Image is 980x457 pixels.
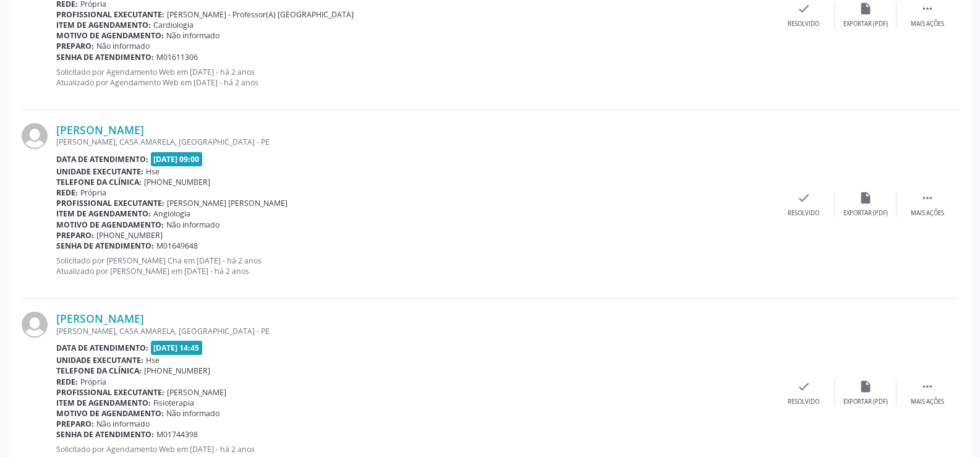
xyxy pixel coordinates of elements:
div: Resolvido [788,20,819,28]
b: Senha de atendimento: [56,241,154,251]
b: Rede: [56,187,78,198]
b: Profissional executante: [56,9,164,20]
img: img [22,312,48,338]
b: Motivo de agendamento: [56,408,164,419]
span: M01611306 [156,52,198,62]
span: Não informado [96,41,150,51]
b: Motivo de agendamento: [56,30,164,41]
span: Hse [146,355,160,365]
b: Motivo de agendamento: [56,220,164,230]
b: Item de agendamento: [56,208,151,219]
span: Própria [80,377,106,387]
span: Não informado [96,419,150,429]
b: Unidade executante: [56,355,143,365]
div: Mais ações [911,20,944,28]
i:  [921,380,934,393]
b: Senha de atendimento: [56,429,154,440]
span: [DATE] 09:00 [151,152,203,166]
i:  [921,191,934,205]
span: Não informado [166,220,219,230]
b: Telefone da clínica: [56,365,142,376]
p: Solicitado por Agendamento Web em [DATE] - há 2 anos Atualizado por Agendamento Web em [DATE] - h... [56,67,773,88]
i:  [921,2,934,15]
div: Exportar (PDF) [843,20,888,28]
b: Profissional executante: [56,387,164,398]
span: Não informado [166,30,219,41]
b: Data de atendimento: [56,343,148,353]
div: Resolvido [788,398,819,406]
span: [PERSON_NAME] [PERSON_NAME] [167,198,288,208]
i: check [797,191,811,205]
span: M01744398 [156,429,198,440]
p: Solicitado por [PERSON_NAME] Cha em [DATE] - há 2 anos Atualizado por [PERSON_NAME] em [DATE] - h... [56,255,773,276]
b: Rede: [56,377,78,387]
span: Cardiologia [153,20,194,30]
i: check [797,2,811,15]
b: Preparo: [56,41,94,51]
span: [PHONE_NUMBER] [144,177,210,187]
span: Própria [80,187,106,198]
div: [PERSON_NAME], CASA AMARELA, [GEOGRAPHIC_DATA] - PE [56,137,773,147]
div: [PERSON_NAME], CASA AMARELA, [GEOGRAPHIC_DATA] - PE [56,326,773,336]
span: [PERSON_NAME] - Professor(A) [GEOGRAPHIC_DATA] [167,9,354,20]
span: Fisioterapia [153,398,194,408]
div: Mais ações [911,209,944,218]
span: [DATE] 14:45 [151,341,203,355]
span: Hse [146,166,160,177]
span: [PHONE_NUMBER] [96,230,163,241]
span: M01649648 [156,241,198,251]
b: Item de agendamento: [56,398,151,408]
b: Item de agendamento: [56,20,151,30]
b: Telefone da clínica: [56,177,142,187]
b: Preparo: [56,230,94,241]
b: Preparo: [56,419,94,429]
b: Senha de atendimento: [56,52,154,62]
div: Mais ações [911,398,944,406]
div: Resolvido [788,209,819,218]
i: insert_drive_file [859,380,872,393]
span: [PHONE_NUMBER] [144,365,210,376]
span: [PERSON_NAME] [167,387,226,398]
a: [PERSON_NAME] [56,312,144,325]
div: Exportar (PDF) [843,398,888,406]
span: Não informado [166,408,219,419]
b: Profissional executante: [56,198,164,208]
b: Unidade executante: [56,166,143,177]
i: insert_drive_file [859,2,872,15]
span: Angiologia [153,208,190,219]
img: img [22,123,48,149]
i: check [797,380,811,393]
div: Exportar (PDF) [843,209,888,218]
i: insert_drive_file [859,191,872,205]
a: [PERSON_NAME] [56,123,144,137]
b: Data de atendimento: [56,154,148,164]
